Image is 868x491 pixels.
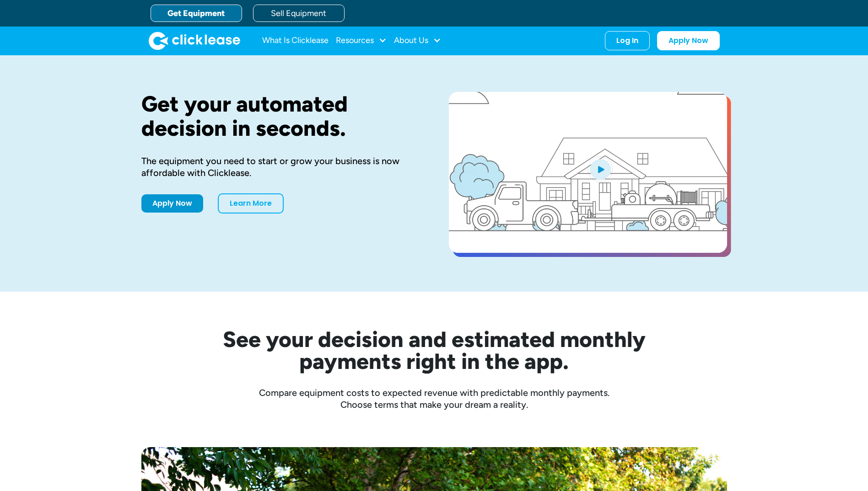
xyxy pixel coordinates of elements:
[149,32,240,50] a: home
[616,36,638,45] div: Log In
[149,32,240,50] img: Clicklease logo
[336,32,387,50] div: Resources
[178,328,690,372] h2: See your decision and estimated monthly payments right in the app.
[449,92,727,253] a: open lightbox
[262,32,329,50] a: What Is Clicklease
[657,31,720,50] a: Apply Now
[588,156,613,182] img: Blue play button logo on a light blue circular background
[141,92,420,140] h1: Get your automated decision in seconds.
[141,155,420,179] div: The equipment you need to start or grow your business is now affordable with Clicklease.
[141,387,727,411] div: Compare equipment costs to expected revenue with predictable monthly payments. Choose terms that ...
[151,5,242,22] a: Get Equipment
[141,194,203,213] a: Apply Now
[394,32,441,50] div: About Us
[253,5,345,22] a: Sell Equipment
[218,193,284,213] a: Learn More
